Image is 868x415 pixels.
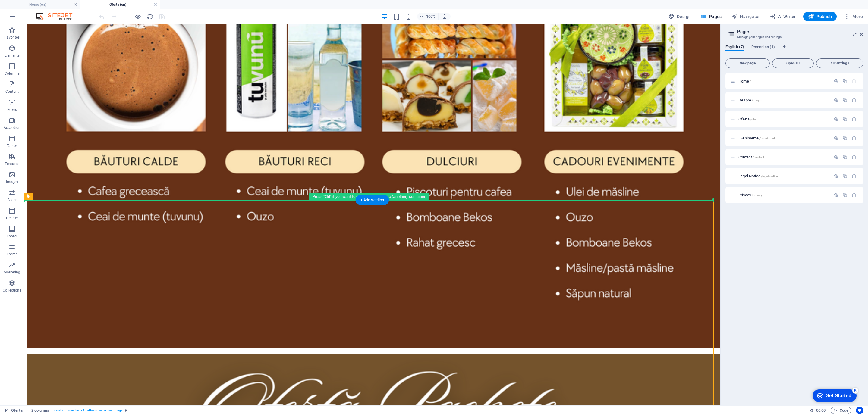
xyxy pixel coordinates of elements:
[851,192,857,198] div: Remove
[738,193,763,197] span: Privacy
[761,175,778,178] span: /legal-notice
[851,98,857,103] div: Remove
[356,195,389,205] div: + Add section
[752,194,763,197] span: /privacy
[5,3,49,16] div: Get Started 5 items remaining, 0% complete
[752,99,762,102] span: /despre
[833,407,848,414] span: Code
[842,79,848,84] div: Duplicate
[856,407,863,414] button: Usercentrics
[737,174,831,178] div: Legal Notice/legal-notice
[5,161,19,166] p: Features
[728,61,767,65] span: New page
[775,61,811,65] span: Open all
[737,34,851,40] h3: Manage your pages and settings
[666,12,693,21] div: Design (Ctrl+Alt+Y)
[816,58,863,68] button: All Settings
[5,89,19,94] p: Content
[7,143,17,148] p: Tables
[842,173,848,179] div: Duplicate
[698,12,724,21] button: Pages
[834,192,839,198] div: Settings
[31,407,49,414] span: Click to select. Double-click to edit
[851,117,857,122] div: Remove
[725,45,863,56] div: Language Tabs
[842,192,848,198] div: Duplicate
[146,13,153,20] i: Reload page
[125,409,127,412] i: This element is a customizable preset
[7,107,17,112] p: Boxes
[35,13,80,20] img: Editor Logo
[725,43,744,52] span: English (7)
[767,12,798,21] button: AI Writer
[4,35,20,40] p: Favorites
[834,154,839,160] div: Settings
[831,407,851,414] button: Code
[770,14,796,20] span: AI Writer
[45,1,51,7] div: 5
[738,155,764,159] span: Click to open page
[737,79,831,83] div: Home/
[666,12,693,21] button: Design
[146,13,153,20] button: reload
[134,13,141,20] button: Click here to leave preview mode and continue editing
[810,407,826,414] h6: Session time
[834,136,839,141] div: Settings
[834,79,839,84] div: Settings
[426,13,436,20] h6: 100%
[442,14,447,19] i: On resize automatically adjust zoom level to fit chosen device.
[851,173,857,179] div: Remove
[844,14,863,20] span: More
[738,174,778,178] span: Click to open page
[4,125,20,130] p: Accordion
[753,156,764,159] span: /contact
[808,14,832,20] span: Publish
[737,136,831,140] div: Evenimente/evenimente
[841,12,865,21] button: More
[834,173,839,179] div: Settings
[842,98,848,103] div: Duplicate
[738,117,759,121] span: Click to open page
[842,117,848,122] div: Duplicate
[729,12,763,21] button: Navigator
[725,58,770,68] button: New page
[5,53,20,58] p: Elements
[738,79,751,83] span: Click to open page
[731,14,760,20] span: Navigator
[417,13,439,20] button: 100%
[737,155,831,159] div: Contact/contact
[851,154,857,160] div: Remove
[31,407,127,414] nav: breadcrumb
[737,98,831,102] div: Despre/despre
[18,7,44,12] div: Get Started
[803,12,837,21] button: Publish
[738,136,776,140] span: Click to open page
[52,407,122,414] span: . preset-columns-two-v2-coffee-science-menu-page
[8,198,17,202] p: Slider
[851,136,857,141] div: Remove
[834,98,839,103] div: Settings
[772,58,814,68] button: Open all
[700,14,722,20] span: Pages
[4,270,20,275] p: Marketing
[5,71,20,76] p: Columns
[5,407,23,414] a: Click to cancel selection. Double-click to open Pages
[819,61,860,65] span: All Settings
[6,179,18,184] p: Images
[80,1,160,8] h4: Oferta (en)
[750,80,751,83] span: /
[668,14,691,20] span: Design
[3,288,21,293] p: Collections
[759,137,777,140] span: /evenimente
[7,234,17,239] p: Footer
[737,193,831,197] div: Privacy/privacy
[816,407,826,414] span: 00 00
[820,408,821,413] span: :
[842,136,848,141] div: Duplicate
[851,79,857,84] div: The startpage cannot be deleted
[7,252,17,257] p: Forms
[750,118,759,121] span: /oferta
[6,216,18,220] p: Header
[738,98,762,102] span: Click to open page
[751,43,775,52] span: Romanian (1)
